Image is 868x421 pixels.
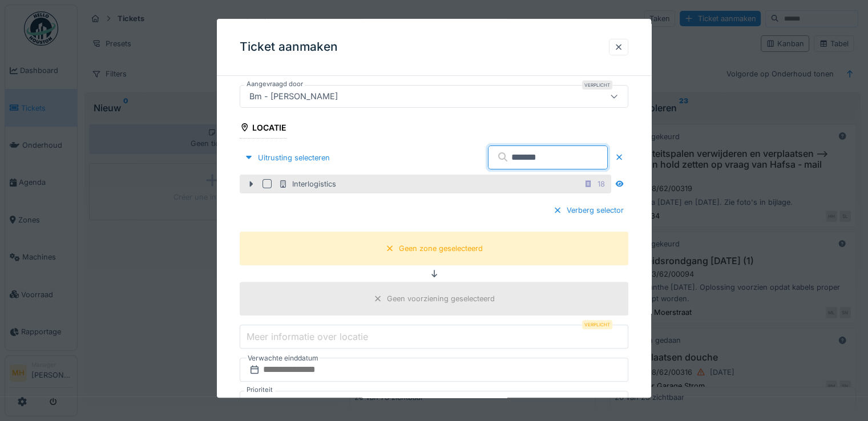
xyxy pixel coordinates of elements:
div: Locatie [240,119,286,139]
div: Verplicht [582,80,612,90]
div: Geen zone geselecteerd [399,243,483,254]
label: Verwachte einddatum [247,353,320,365]
h3: Ticket aanmaken [240,40,338,54]
div: 18 [597,179,605,189]
label: Prioriteit [244,386,275,395]
div: Verplicht [582,321,612,330]
label: Aangevraagd door [244,79,305,89]
div: Bm - [PERSON_NAME] [245,90,342,103]
div: Verberg selector [548,203,628,218]
div: Geen voorziening geselecteerd [387,293,495,304]
div: Interlogistics [278,179,336,189]
div: Uitrusting selecteren [240,150,334,165]
label: Meer informatie over locatie [244,330,370,343]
